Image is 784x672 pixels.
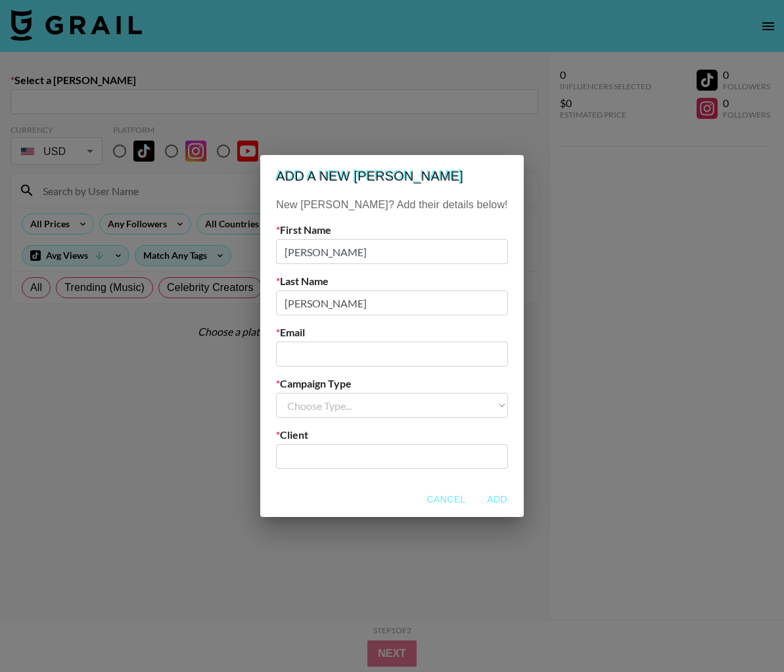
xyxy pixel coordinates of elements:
[276,428,507,441] label: Client
[276,326,507,339] label: Email
[276,223,507,236] label: First Name
[276,197,507,213] p: New [PERSON_NAME]? Add their details below!
[421,487,471,512] button: Cancel
[276,377,507,390] label: Campaign Type
[276,275,507,288] label: Last Name
[476,487,519,512] button: Add
[260,155,523,197] h2: Add a new [PERSON_NAME]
